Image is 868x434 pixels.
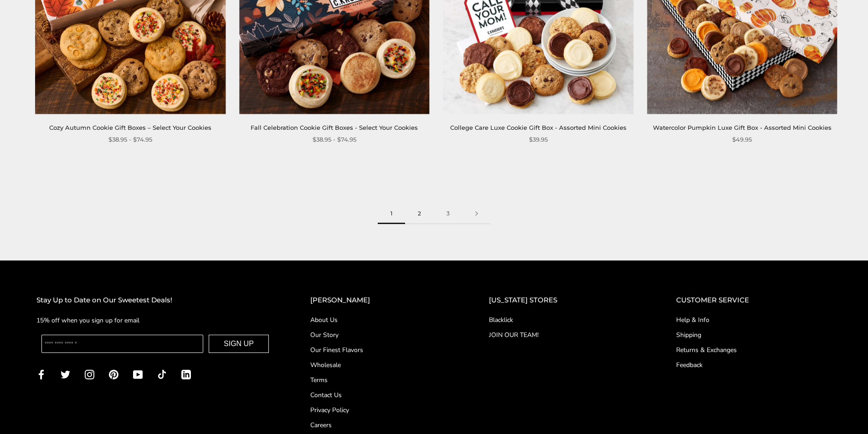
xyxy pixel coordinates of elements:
span: $38.95 - $74.95 [313,135,356,144]
a: Our Finest Flavors [310,345,452,355]
a: Cozy Autumn Cookie Gift Boxes – Select Your Cookies [49,124,211,131]
a: LinkedIn [181,369,191,379]
a: Facebook [36,369,46,379]
a: About Us [310,315,452,325]
a: Blacklick [489,315,640,325]
a: Pinterest [109,369,118,379]
a: Help & Info [676,315,832,325]
span: $38.95 - $74.95 [108,135,152,144]
a: Our Story [310,330,452,340]
h2: [PERSON_NAME] [310,295,452,306]
input: Enter your email [41,335,203,353]
a: Wholesale [310,360,452,370]
a: 3 [434,204,462,224]
p: 15% off when you sign up for email [36,315,274,326]
span: 1 [378,204,405,224]
span: $49.95 [732,135,752,144]
a: JOIN OUR TEAM! [489,330,640,340]
a: Contact Us [310,390,452,400]
h2: [US_STATE] STORES [489,295,640,306]
a: Next page [462,204,491,224]
span: $39.95 [529,135,548,144]
a: 2 [405,204,434,224]
a: Feedback [676,360,832,370]
a: Terms [310,375,452,385]
a: YouTube [133,369,143,379]
a: Fall Celebration Cookie Gift Boxes - Select Your Cookies [251,124,418,131]
a: Shipping [676,330,832,340]
a: Returns & Exchanges [676,345,832,355]
a: Privacy Policy [310,405,452,415]
button: SIGN UP [209,335,269,353]
a: Careers [310,420,452,430]
h2: CUSTOMER SERVICE [676,295,832,306]
a: Watercolor Pumpkin Luxe Gift Box - Assorted Mini Cookies [653,124,832,131]
a: Instagram [85,369,94,379]
h2: Stay Up to Date on Our Sweetest Deals! [36,295,274,306]
a: Twitter [61,369,70,379]
a: College Care Luxe Cookie Gift Box - Assorted Mini Cookies [450,124,627,131]
iframe: Sign Up via Text for Offers [7,399,94,427]
a: TikTok [157,369,167,379]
